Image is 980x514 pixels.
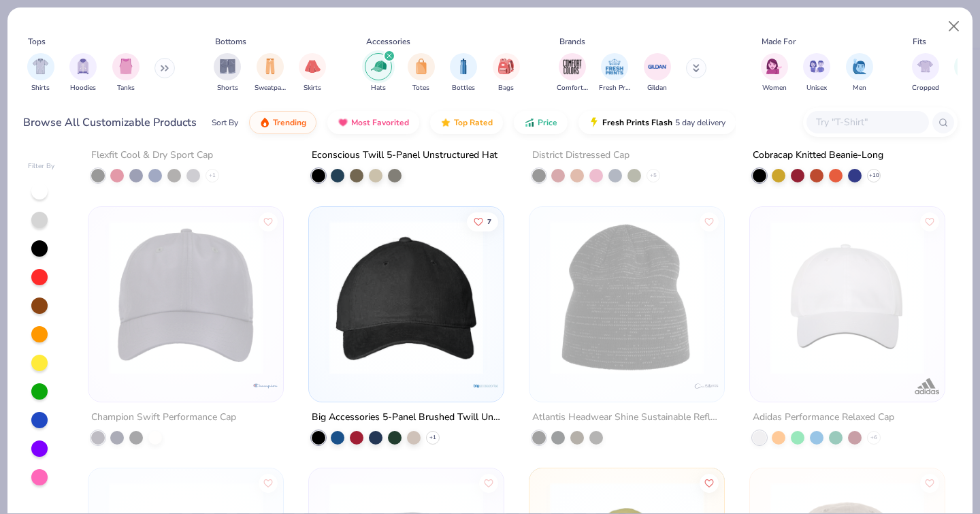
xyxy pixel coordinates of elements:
img: 42cb1b39-178b-49f2-a102-7833020a239c [102,220,269,374]
div: Made For [762,35,796,48]
span: 5 day delivery [675,115,725,131]
button: filter button [493,53,520,93]
img: Bags Image [498,59,513,74]
img: Comfort Colors Image [562,57,583,77]
button: filter button [255,53,286,93]
span: Fresh Prints [599,83,630,93]
span: Fresh Prints Flash [602,117,672,128]
span: Tanks [117,83,135,93]
input: Try "T-Shirt" [815,114,919,130]
span: 7 [487,218,491,225]
img: Hoodies Image [76,59,91,74]
button: filter button [450,53,477,93]
img: Sweatpants Image [263,59,278,74]
img: Skirts Image [305,59,321,74]
div: filter for Shorts [214,53,241,93]
button: filter button [912,53,939,93]
div: filter for Bags [493,53,520,93]
button: Like [259,212,278,231]
button: Like [700,212,719,231]
button: Close [941,14,967,39]
div: Fits [913,35,926,48]
span: Cropped [912,83,939,93]
div: filter for Totes [408,53,435,93]
div: Big Accessories 5-Panel Brushed Twill Unstructured Cap [312,408,501,425]
div: Bottoms [215,35,246,48]
div: Champion Swift Performance Cap [91,408,236,425]
span: Sweatpants [255,83,286,93]
div: Cobracap Knitted Beanie-Long [753,146,883,163]
button: filter button [557,53,588,93]
img: Cropped Image [917,59,933,74]
span: + 10 [868,171,879,179]
img: Shorts Image [220,59,235,74]
span: Bags [498,83,514,93]
button: Trending [249,111,316,134]
div: filter for Women [761,53,788,93]
div: filter for Comfort Colors [557,53,588,93]
img: Bottles Image [456,59,471,74]
button: filter button [846,53,873,93]
div: filter for Tanks [112,53,140,93]
button: Like [479,474,498,493]
img: Women Image [766,59,782,74]
div: filter for Hoodies [69,53,97,93]
img: Men Image [852,59,867,74]
div: Flexfit Cool & Dry Sport Cap [91,146,213,163]
img: d6afbcd6-9bae-4ac9-936d-74344f8e7a6a [543,220,710,374]
span: Trending [273,117,306,128]
span: Shorts [217,83,238,93]
button: filter button [214,53,241,93]
img: Adidas logo [913,372,940,399]
span: Skirts [304,83,321,93]
img: Hats Image [371,59,387,74]
div: Adidas Performance Relaxed Cap [753,408,894,425]
img: Shirts Image [33,59,48,74]
button: filter button [408,53,435,93]
button: filter button [644,53,671,93]
div: Browse All Customizable Products [23,114,197,131]
img: Unisex Image [809,59,825,74]
button: Price [514,111,568,134]
img: flash.gif [589,117,600,128]
button: Fresh Prints Flash5 day delivery [578,111,736,134]
div: filter for Bottles [450,53,477,93]
span: Price [538,117,557,128]
button: filter button [112,53,140,93]
button: filter button [27,53,54,93]
span: Comfort Colors [557,83,588,93]
span: Hats [371,83,386,93]
button: Most Favorited [327,111,419,134]
span: Most Favorited [351,117,409,128]
img: Totes Image [414,59,429,74]
div: filter for Sweatpants [255,53,286,93]
button: Top Rated [430,111,503,134]
div: Filter By [28,161,55,172]
img: Champion logo [252,372,279,399]
div: Accessories [366,35,410,48]
img: trending.gif [259,117,270,128]
div: filter for Men [846,53,873,93]
button: Like [259,474,278,493]
img: 73d03e47-a93e-4a13-87e0-d2d5759a658e [323,220,490,374]
img: dc10a769-e6a5-4700-a3a1-83c57f8a1400 [764,220,931,374]
span: Top Rated [454,117,493,128]
div: Atlantis Headwear Shine Sustainable Reflective Beanie [532,408,721,425]
button: filter button [599,53,630,93]
span: Men [853,83,866,93]
div: District Distressed Cap [532,146,630,163]
img: TopRated.gif [440,117,451,128]
span: Unisex [806,83,827,93]
span: Gildan [647,83,667,93]
button: filter button [803,53,830,93]
button: Like [920,212,939,231]
button: Like [700,474,719,493]
span: Hoodies [70,83,96,93]
div: filter for Cropped [912,53,939,93]
button: filter button [69,53,97,93]
div: filter for Gildan [644,53,671,93]
button: Like [467,212,498,231]
div: filter for Skirts [299,53,326,93]
div: Tops [28,35,46,48]
span: + 5 [650,171,657,179]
